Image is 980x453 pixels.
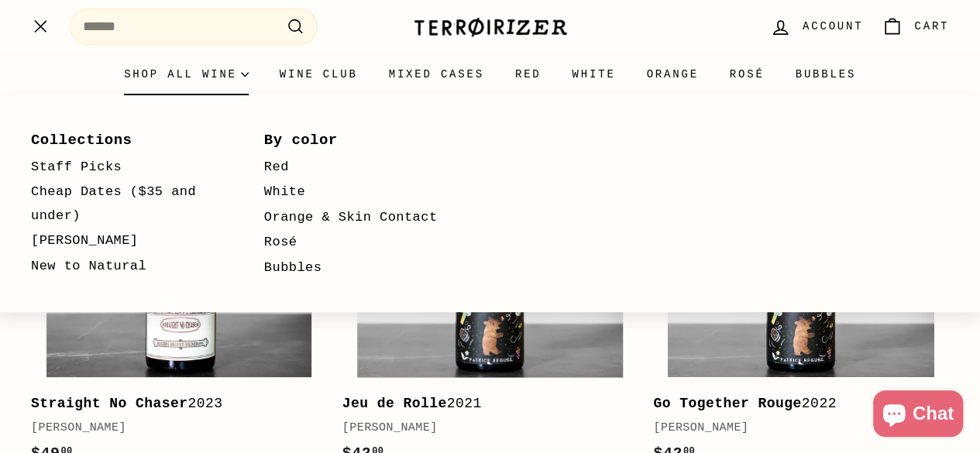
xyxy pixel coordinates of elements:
summary: Shop all wine [108,53,264,95]
a: Cart [872,4,958,50]
div: [PERSON_NAME] [31,419,311,438]
span: Account [803,18,863,35]
path: . [35,21,46,33]
a: White [264,180,452,205]
a: Rosé [264,230,452,256]
a: [PERSON_NAME] [31,228,219,254]
div: 2021 [342,393,623,415]
b: Straight No Chaser [31,396,188,411]
span: Cart [914,18,949,35]
div: 2023 [31,393,311,415]
div: 2022 [653,393,934,415]
a: Rosé [714,53,780,95]
a: Wine Club [264,53,373,95]
a: Bubbles [264,256,452,281]
a: By color [264,126,452,154]
a: Account [761,4,872,50]
a: White [556,53,631,95]
a: New to Natural [31,254,219,280]
a: Staff Picks [31,155,219,180]
b: Go Together Rouge [653,396,801,411]
path: . [35,20,46,32]
a: Cheap Dates ($35 and under) [31,180,219,228]
b: Jeu de Rolle [342,396,447,411]
a: Bubbles [779,53,871,95]
a: Orange & Skin Contact [264,205,452,231]
div: [PERSON_NAME] [653,419,934,438]
a: Orange [631,53,714,95]
a: Mixed Cases [373,53,500,95]
a: Red [264,155,452,180]
div: [PERSON_NAME] [342,419,623,438]
a: Collections [31,126,219,154]
inbox-online-store-chat: Shopify online store chat [868,390,968,441]
a: Red [500,53,557,95]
